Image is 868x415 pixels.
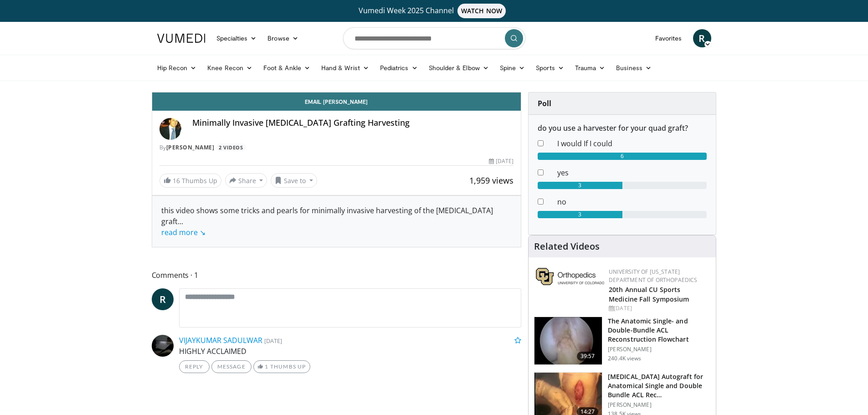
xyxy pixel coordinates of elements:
[173,176,180,185] span: 16
[608,401,710,409] p: [PERSON_NAME]
[650,29,688,47] a: Favorites
[159,143,514,152] div: By
[202,59,258,77] a: Knee Recon
[152,92,521,111] a: Email [PERSON_NAME]
[693,29,711,47] a: R
[423,59,494,77] a: Shoulder & Elbow
[152,269,522,281] span: Comments 1
[534,317,602,364] img: Fu_0_3.png.150x105_q85_crop-smart_upscale.jpg
[157,34,205,43] img: VuMedi Logo
[536,268,604,285] img: 355603a8-37da-49b6-856f-e00d7e9307d3.png.150x105_q85_autocrop_double_scale_upscale_version-0.2.png
[179,360,210,373] a: Reply
[609,304,709,313] div: [DATE]
[494,59,530,77] a: Spine
[159,4,710,18] a: Vumedi Week 2025 ChannelWATCH NOW
[211,29,262,47] a: Specialties
[534,317,710,365] a: 39:57 The Anatomic Single- and Double-Bundle ACL Reconstruction Flowchart [PERSON_NAME] 240.4K views
[262,29,304,47] a: Browse
[159,118,181,140] img: Avatar
[550,138,714,149] dd: I would If I could
[253,360,310,373] a: 1 Thumbs Up
[538,124,707,133] h6: do you use a harvester for your quad graft?
[608,346,710,353] p: [PERSON_NAME]
[530,59,570,77] a: Sports
[538,211,622,218] div: 3
[611,59,657,77] a: Business
[550,167,714,178] dd: yes
[609,285,689,303] a: 20th Annual CU Sports Medicine Fall Symposium
[258,59,316,77] a: Foot & Ankle
[538,153,707,160] div: 6
[538,98,551,108] strong: Poll
[608,372,710,400] h3: [MEDICAL_DATA] Autograft for Anatomical Single and Double Bundle ACL Rec…
[264,337,282,345] small: [DATE]
[609,268,697,284] a: University of [US_STATE] Department of Orthopaedics
[608,355,641,362] p: 240.4K views
[152,288,174,310] a: R
[152,59,202,77] a: Hip Recon
[570,59,611,77] a: Trauma
[271,173,317,188] button: Save to
[265,363,268,370] span: 1
[534,241,600,252] h4: Related Videos
[211,360,252,373] a: Message
[489,157,514,165] div: [DATE]
[375,59,423,77] a: Pediatrics
[152,335,174,357] img: Avatar
[161,227,205,237] a: read more ↘
[225,173,267,188] button: Share
[608,317,710,344] h3: The Anatomic Single- and Double-Bundle ACL Reconstruction Flowchart
[577,352,599,361] span: 39:57
[457,4,506,18] span: WATCH NOW
[161,205,512,238] div: this video shows some tricks and pearls for minimally invasive harvesting of the [MEDICAL_DATA] g...
[216,143,246,151] a: 2 Videos
[343,27,525,49] input: Search topics, interventions
[159,174,221,188] a: 16 Thumbs Up
[179,346,522,357] p: HIGHLY ACCLAIMED
[179,335,262,345] a: VIJAYKUMAR SADULWAR
[538,182,622,189] div: 3
[192,118,514,128] h4: Minimally Invasive [MEDICAL_DATA] Grafting Harvesting
[166,143,215,151] a: [PERSON_NAME]
[316,59,375,77] a: Hand & Wrist
[469,175,514,186] span: 1,959 views
[550,196,714,207] dd: no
